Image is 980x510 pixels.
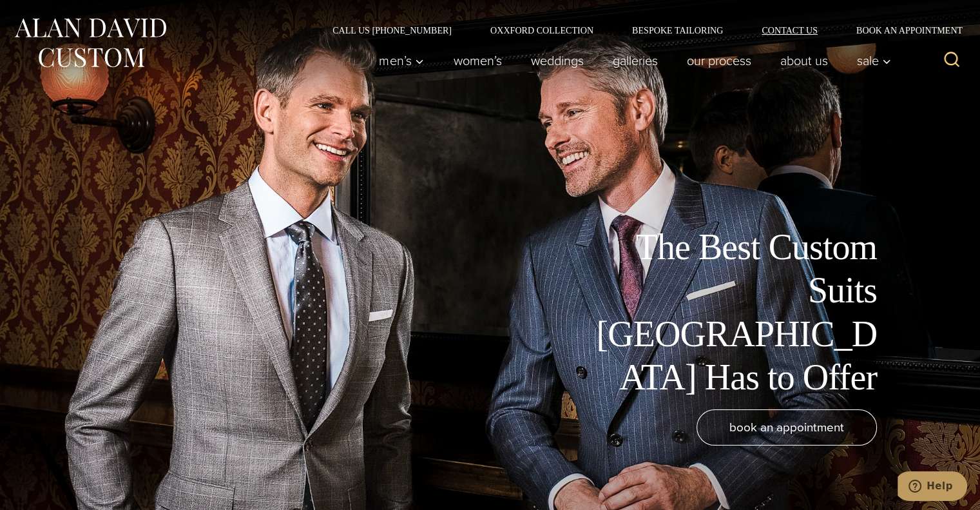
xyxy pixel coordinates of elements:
nav: Secondary Navigation [313,26,967,35]
span: book an appointment [729,418,844,436]
nav: Primary Navigation [365,48,898,74]
button: View Search Form [936,45,967,76]
a: About Us [765,48,842,74]
button: Sale sub menu toggle [842,48,898,74]
button: Men’s sub menu toggle [365,48,439,74]
a: book an appointment [697,409,877,446]
a: Bespoke Tailoring [613,26,742,35]
h1: The Best Custom Suits [GEOGRAPHIC_DATA] Has to Offer [587,226,877,399]
a: Galleries [598,48,672,74]
a: Contact Us [742,26,837,35]
iframe: Opens a widget where you can chat to one of our agents [898,471,967,504]
a: Oxxford Collection [471,26,613,35]
a: weddings [516,48,598,74]
img: Alan David Custom [13,14,168,72]
a: Our Process [672,48,765,74]
a: Book an Appointment [837,26,967,35]
a: Women’s [439,48,516,74]
a: Call Us [PHONE_NUMBER] [313,26,471,35]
